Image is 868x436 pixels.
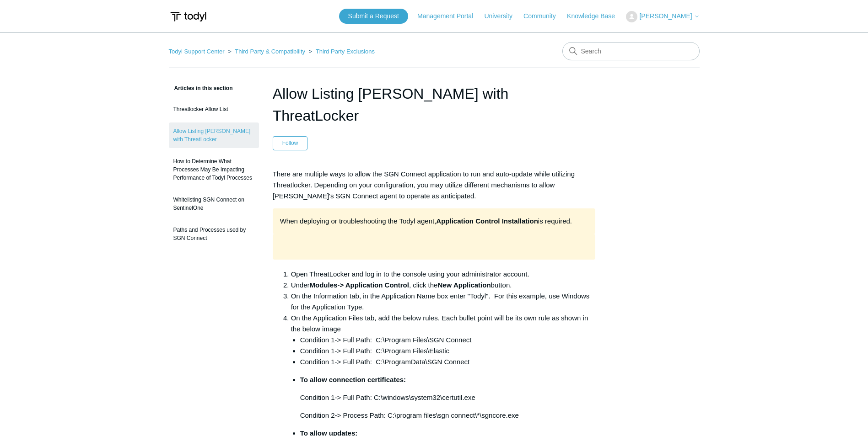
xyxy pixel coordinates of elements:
span: [PERSON_NAME] [639,12,692,20]
strong: Application Control Installation [436,217,538,225]
li: Condition 1-> Full Path: C:\Program Files\SGN Connect [300,335,596,346]
a: How to Determine What Processes May Be Impacting Performance of Todyl Processes [169,153,259,186]
li: Condition 1-> Full Path: C:\ProgramData\SGN Connect [300,356,596,367]
h1: Allow Listing Todyl with ThreatLocker [273,83,596,127]
strong: New Application [437,281,491,289]
a: University [484,11,521,21]
a: Whitelisting SGN Connect on SentinelOne [169,191,259,217]
li: Third Party & Compatibility [226,48,307,55]
button: [PERSON_NAME] [626,11,699,22]
li: Under , click the button. [291,280,596,291]
p: There are multiple ways to allow the SGN Connect application to run and auto-update while utilizi... [273,169,596,202]
a: Paths and Processes used by SGN Connect [169,221,259,247]
a: Management Portal [417,11,482,21]
strong: Modules-> Application Control [310,281,409,289]
a: Knowledge Base [567,11,624,21]
a: Community [523,11,565,21]
a: Threatlocker Allow List [169,101,259,118]
a: Submit a Request [339,9,408,24]
a: Allow Listing [PERSON_NAME] with ThreatLocker [169,122,259,148]
a: Third Party & Compatibility [235,48,305,55]
li: Third Party Exclusions [307,48,375,55]
img: Todyl Support Center Help Center home page [169,8,208,25]
button: Follow Article [273,136,308,150]
li: Open ThreatLocker and log in to the console using your administrator account. [291,269,596,280]
li: On the Information tab, in the Application Name box enter "Todyl". For this example, use Windows ... [291,291,596,313]
div: When deploying or troubleshooting the Todyl agent, is required. [273,208,596,234]
p: Condition 1-> Full Path: C:\windows\system32\certutil.exe [300,392,596,403]
strong: To allow connection certificates: [300,376,406,383]
p: Condition 2-> Process Path: C:\program files\sgn connect\*\sgncore.exe [300,410,596,421]
a: Todyl Support Center [169,48,225,55]
li: Todyl Support Center [169,48,226,55]
input: Search [562,42,700,60]
li: Condition 1-> Full Path: C:\Program Files\Elastic [300,346,596,356]
a: Third Party Exclusions [316,48,375,55]
span: Articles in this section [169,85,233,91]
